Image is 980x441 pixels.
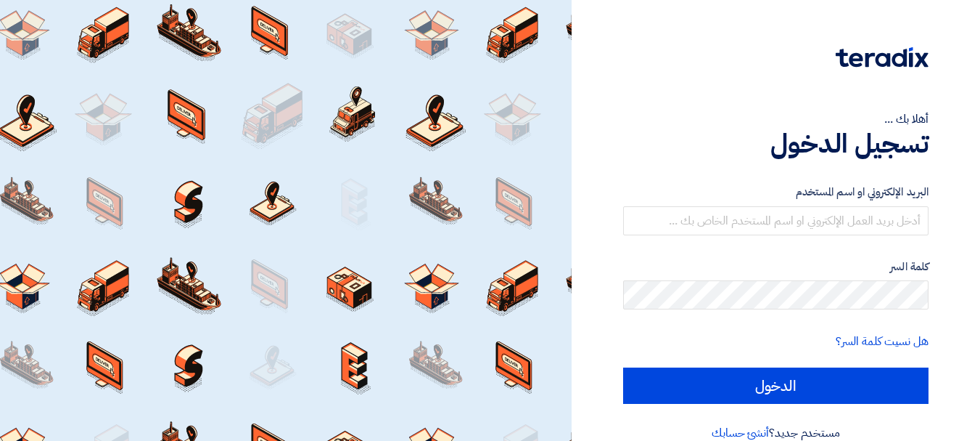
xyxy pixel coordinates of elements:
div: أهلا بك ... [623,110,928,128]
input: أدخل بريد العمل الإلكتروني او اسم المستخدم الخاص بك ... [623,206,928,235]
img: Teradix logo [836,47,928,68]
a: هل نسيت كلمة السر؟ [836,333,928,350]
label: البريد الإلكتروني او اسم المستخدم [623,184,928,201]
label: كلمة السر [623,259,928,275]
input: الدخول [623,368,928,404]
h1: تسجيل الدخول [623,128,928,160]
